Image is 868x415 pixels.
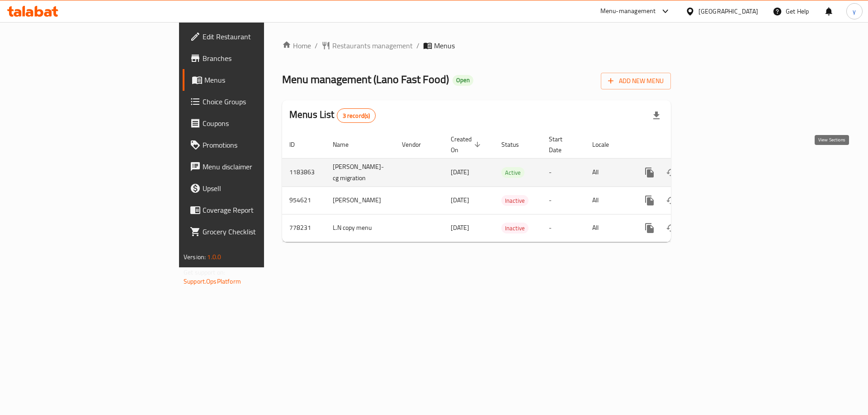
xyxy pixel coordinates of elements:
[203,161,317,172] span: Menu disclaimer
[183,156,324,177] a: Menu disclaimer
[184,251,206,263] span: Version:
[207,251,221,263] span: 1.0.0
[501,196,528,206] span: Inactive
[853,6,856,16] span: y
[183,91,324,112] a: Choice Groups
[451,222,469,233] span: [DATE]
[501,223,528,233] div: Inactive
[203,96,317,107] span: Choice Groups
[451,194,469,206] span: [DATE]
[325,158,395,187] td: [PERSON_NAME]-cg migration
[183,47,324,69] a: Branches
[183,177,324,199] a: Upsell
[608,75,664,87] span: Add New Menu
[203,205,317,215] span: Coverage Report
[321,40,413,51] a: Restaurants management
[332,40,413,51] span: Restaurants management
[501,195,528,206] div: Inactive
[289,139,307,150] span: ID
[203,183,317,194] span: Upsell
[501,167,524,178] div: Active
[183,112,324,134] a: Coupons
[183,69,324,91] a: Menus
[660,162,682,183] button: Change Status
[325,214,395,242] td: L.N copy menu
[402,139,433,150] span: Vendor
[203,31,317,42] span: Edit Restaurant
[542,214,585,242] td: -
[325,187,395,214] td: [PERSON_NAME]
[660,190,682,211] button: Change Status
[184,275,241,287] a: Support.OpsPlatform
[585,214,632,242] td: All
[203,118,317,129] span: Coupons
[453,76,473,84] span: Open
[333,139,360,150] span: Name
[698,6,758,16] div: [GEOGRAPHIC_DATA]
[501,168,524,178] span: Active
[282,131,733,242] table: enhanced table
[282,69,449,89] span: Menu management ( Lano Fast Food )
[585,187,632,214] td: All
[660,217,682,239] button: Change Status
[282,40,671,51] nav: breadcrumb
[451,166,469,178] span: [DATE]
[451,134,483,155] span: Created On
[501,223,528,233] span: Inactive
[203,226,317,237] span: Grocery Checklist
[183,199,324,221] a: Coverage Report
[183,221,324,242] a: Grocery Checklist
[289,108,376,123] h2: Menus List
[434,40,455,51] span: Menus
[184,266,225,278] span: Get support on:
[639,217,660,239] button: more
[639,190,660,211] button: more
[632,131,733,159] th: Actions
[600,6,656,17] div: Menu-management
[639,162,660,183] button: more
[549,134,574,155] span: Start Date
[453,75,473,86] div: Open
[183,26,324,47] a: Edit Restaurant
[416,40,420,51] li: /
[501,139,531,150] span: Status
[337,108,376,123] div: Total records count
[592,139,621,150] span: Locale
[585,158,632,187] td: All
[183,134,324,156] a: Promotions
[204,75,317,85] span: Menus
[203,140,317,150] span: Promotions
[337,112,376,120] span: 3 record(s)
[646,105,667,126] div: Export file
[542,187,585,214] td: -
[542,158,585,187] td: -
[203,53,317,64] span: Branches
[601,73,671,89] button: Add New Menu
